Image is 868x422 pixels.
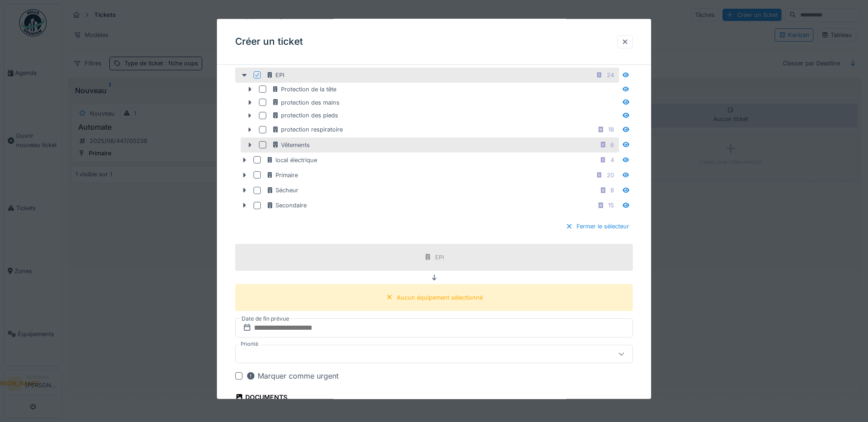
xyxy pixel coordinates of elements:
[272,111,338,120] div: protection des pieds
[241,313,290,323] label: Date de fin prévue
[266,70,284,79] div: EPI
[235,390,287,406] div: Documents
[435,253,444,261] div: EPI
[607,70,614,79] div: 24
[397,293,483,301] div: Aucun équipement sélectionné
[608,125,614,134] div: 18
[610,155,614,164] div: 4
[266,186,298,195] div: Sécheur
[608,201,614,210] div: 15
[610,186,614,195] div: 8
[562,220,633,232] div: Fermer le sélecteur
[246,370,339,381] div: Marquer comme urgent
[607,170,614,179] div: 20
[266,201,307,210] div: Secondaire
[272,140,310,149] div: Vêtements
[272,98,340,106] div: protection des mains
[266,170,298,179] div: Primaire
[235,36,303,47] h3: Créer un ticket
[266,155,317,164] div: local électrique
[610,140,614,149] div: 6
[272,125,343,134] div: protection respiratoire
[272,84,336,93] div: Protection de la tête
[239,340,260,348] label: Priorité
